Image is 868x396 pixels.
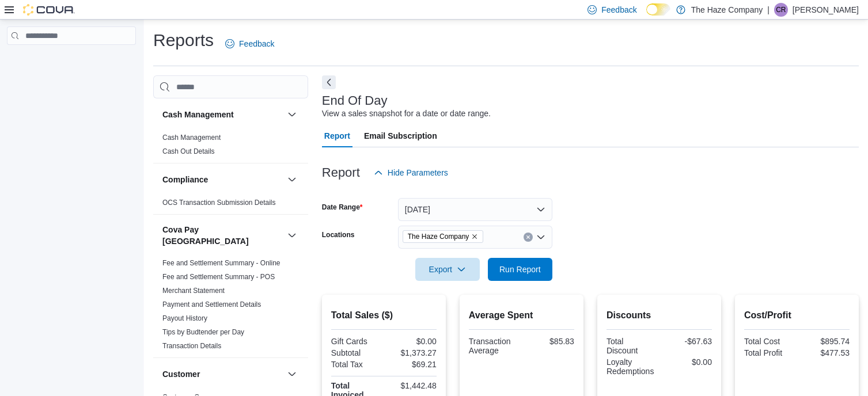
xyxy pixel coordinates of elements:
span: The Haze Company [408,231,469,242]
div: -$67.63 [661,337,712,346]
h3: Customer [162,368,200,380]
a: Tips by Budtender per Day [162,328,244,336]
div: $895.74 [799,337,850,346]
h3: Compliance [162,174,208,185]
span: Transaction Details [162,341,221,351]
a: OCS Transaction Submission Details [162,199,276,207]
h2: Total Sales ($) [331,309,437,322]
button: Compliance [285,173,299,186]
span: Run Report [499,264,541,275]
a: Fee and Settlement Summary - POS [162,273,275,281]
button: Clear input [524,233,533,242]
button: Remove The Haze Company from selection in this group [471,233,478,240]
a: Transaction Details [162,342,221,350]
span: Fee and Settlement Summary - POS [162,272,275,281]
h2: Cost/Profit [744,309,850,322]
div: Cindy Russell [774,3,788,17]
a: Payout History [162,314,207,322]
button: Cova Pay [GEOGRAPHIC_DATA] [285,229,299,242]
label: Date Range [322,203,363,212]
div: Transaction Average [469,337,520,355]
button: Open list of options [536,233,545,242]
button: Export [415,258,480,281]
span: Tips by Budtender per Day [162,328,244,337]
div: $0.00 [661,357,712,367]
span: Email Subscription [364,124,437,147]
h1: Reports [153,29,214,52]
h2: Average Spent [469,309,574,322]
span: OCS Transaction Submission Details [162,198,276,207]
button: Next [322,75,336,89]
span: Cash Management [162,133,221,142]
span: Hide Parameters [388,167,448,178]
p: [PERSON_NAME] [793,3,859,17]
div: Subtotal [331,348,382,357]
button: Cash Management [285,108,299,121]
button: Run Report [488,258,552,281]
span: CR [776,3,786,17]
a: Payment and Settlement Details [162,300,261,309]
a: Fee and Settlement Summary - Online [162,259,281,267]
h3: Cash Management [162,109,234,120]
div: Compliance [153,196,308,214]
a: Cash Out Details [162,147,215,155]
a: Merchant Statement [162,287,225,295]
span: Payout History [162,314,207,323]
p: | [767,3,770,17]
div: $1,373.27 [386,348,437,357]
p: The Haze Company [691,3,763,17]
button: [DATE] [398,198,552,221]
div: Gift Cards [331,337,382,346]
input: Dark Mode [646,3,670,16]
span: Dark Mode [646,16,647,16]
span: Payment and Settlement Details [162,300,261,309]
span: Feedback [601,4,636,16]
button: Cova Pay [GEOGRAPHIC_DATA] [162,224,283,247]
div: Total Profit [744,348,795,357]
span: Cash Out Details [162,147,215,156]
h2: Discounts [607,309,712,322]
div: Loyalty Redemptions [607,357,657,376]
button: Compliance [162,174,283,185]
span: Merchant Statement [162,286,225,295]
button: Customer [285,367,299,381]
button: Hide Parameters [369,161,453,184]
div: Cova Pay [GEOGRAPHIC_DATA] [153,256,308,357]
div: View a sales snapshot for a date or date range. [322,108,491,120]
a: Cash Management [162,134,221,142]
label: Locations [322,230,355,239]
div: Total Tax [331,360,382,369]
button: Customer [162,368,283,380]
h3: End Of Day [322,94,388,108]
button: Cash Management [162,109,283,120]
span: The Haze Company [403,230,484,243]
div: Cash Management [153,131,308,163]
a: Feedback [221,32,279,55]
div: $69.21 [386,360,437,369]
nav: Complex example [7,47,136,75]
span: Feedback [239,38,274,49]
span: Fee and Settlement Summary - Online [162,258,281,268]
img: Cova [23,4,75,16]
span: Export [422,258,473,281]
div: $477.53 [799,348,850,357]
span: Report [324,124,350,147]
div: $85.83 [524,337,574,346]
div: $1,442.48 [386,381,437,390]
h3: Report [322,166,360,180]
div: Total Cost [744,337,795,346]
div: $0.00 [386,337,437,346]
div: Total Discount [607,337,657,355]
